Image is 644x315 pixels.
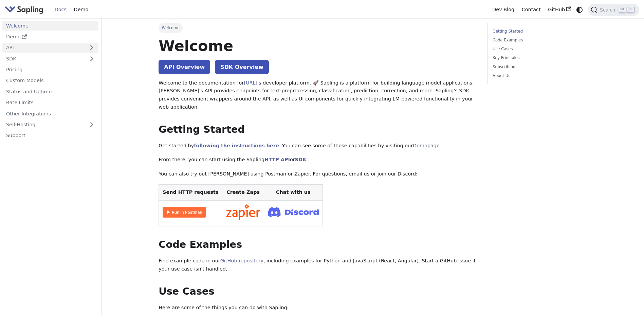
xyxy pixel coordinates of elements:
a: Dev Blog [489,4,518,15]
img: Run in Postman [163,207,206,218]
h1: Welcome [159,37,478,55]
a: API Overview [159,60,210,74]
a: Subscribing [493,64,585,70]
a: Support [2,131,98,141]
a: Rate Limits [2,98,98,108]
span: Search [597,7,619,13]
button: Switch between dark and light mode (currently system mode) [575,5,585,15]
a: HTTP API [264,157,290,162]
a: [URL] [244,80,257,86]
p: Here are some of the things you can do with Sapling: [159,304,478,312]
a: Getting Started [493,28,585,35]
a: Custom Models [2,76,98,86]
a: Contact [518,4,545,15]
span: Welcome [159,23,183,33]
h2: Code Examples [159,239,478,251]
a: Other Integrations [2,109,98,118]
kbd: K [627,6,634,13]
a: Code Examples [493,37,585,43]
th: Chat with us [264,184,323,200]
nav: Breadcrumbs [159,23,478,33]
a: following the instructions here [194,143,279,148]
button: Expand sidebar category 'SDK' [85,54,98,63]
a: Use Cases [493,46,585,52]
button: Search (Ctrl+K) [588,4,639,16]
button: Expand sidebar category 'API' [85,43,98,53]
a: About Us [493,73,585,79]
h2: Getting Started [159,124,478,136]
a: Docs [51,4,70,15]
a: SDK [2,54,85,63]
a: Sapling.ai [5,5,46,15]
img: Sapling.ai [5,5,43,15]
a: Pricing [2,65,98,75]
p: Get started by . You can see some of these capabilities by visiting our page. [159,142,478,150]
a: Demo [70,4,92,15]
a: Welcome [2,21,98,31]
a: Self-Hosting [2,120,98,130]
a: SDK Overview [215,60,269,74]
th: Create Zaps [222,184,264,200]
a: GitHub [544,4,574,15]
img: Connect in Zapier [226,204,260,220]
p: Find example code in our , including examples for Python and JavaScript (React, Angular). Start a... [159,257,478,273]
a: Demo [2,32,98,42]
a: API [2,43,85,53]
a: SDK [295,157,306,162]
p: From there, you can start using the Sapling or . [159,156,478,164]
a: Demo [413,143,427,148]
a: Key Principles [493,55,585,61]
a: GitHub repository [220,258,263,263]
p: You can also try out [PERSON_NAME] using Postman or Zapier. For questions, email us or join our D... [159,170,478,178]
a: Status and Uptime [2,87,98,96]
p: Welcome to the documentation for 's developer platform. 🚀 Sapling is a platform for building lang... [159,79,478,111]
th: Send HTTP requests [159,184,222,200]
img: Join Discord [268,205,319,219]
h2: Use Cases [159,285,478,298]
